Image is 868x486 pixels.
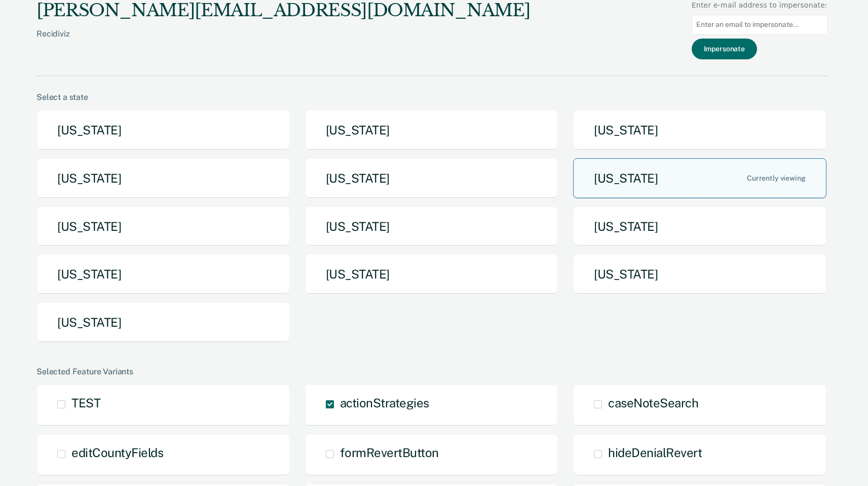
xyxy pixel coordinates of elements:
button: [US_STATE] [305,254,558,294]
button: [US_STATE] [573,254,826,294]
span: TEST [71,396,100,410]
button: [US_STATE] [36,206,290,247]
div: Recidiviz [36,29,530,55]
span: caseNoteSearch [608,396,698,410]
input: Enter an email to impersonate... [692,15,827,34]
button: [US_STATE] [36,158,290,198]
div: Selected Feature Variants [36,367,827,376]
button: [US_STATE] [36,254,290,294]
button: [US_STATE] [573,158,826,198]
span: actionStrategies [340,396,429,410]
button: [US_STATE] [305,158,558,198]
span: formRevertButton [340,445,439,460]
button: [US_STATE] [573,110,826,150]
button: [US_STATE] [305,206,558,247]
div: Select a state [36,92,827,102]
button: [US_STATE] [36,302,290,342]
span: editCountyFields [71,445,163,460]
button: [US_STATE] [36,110,290,150]
button: [US_STATE] [573,206,826,247]
button: Impersonate [692,39,757,59]
span: hideDenialRevert [608,445,702,460]
button: [US_STATE] [305,110,558,150]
